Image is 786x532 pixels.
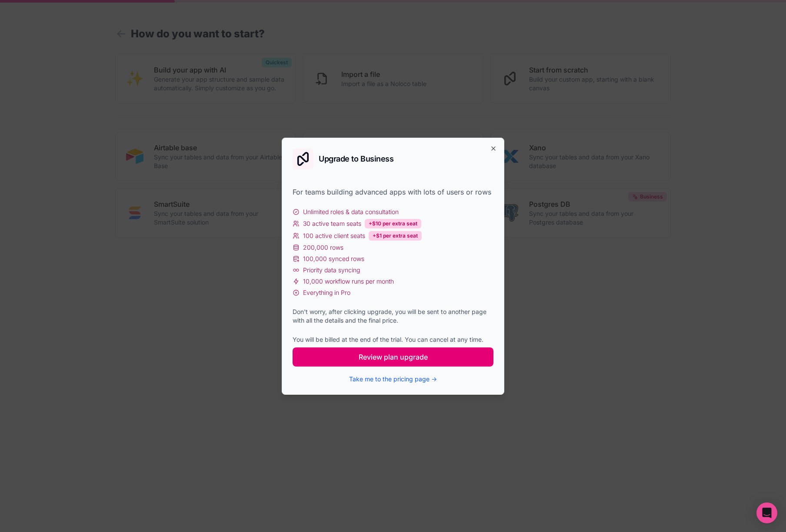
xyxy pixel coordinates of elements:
[490,145,497,152] button: Close
[303,288,350,297] span: Everything in Pro
[303,277,394,286] span: 10,000 workflow runs per month
[369,231,422,241] div: +$1 per extra seat
[303,219,361,228] span: 30 active team seats
[303,243,343,252] span: 200,000 rows
[293,307,493,325] div: Don't worry, after clicking upgrade, you will be sent to another page with all the details and th...
[293,335,493,344] div: You will be billed at the end of the trial. You can cancel at any time.
[303,208,399,216] span: Unlimited roles & data consultation
[293,347,493,367] button: Review plan upgrade
[349,375,437,383] button: Take me to the pricing page →
[293,187,493,197] div: For teams building advanced apps with lots of users or rows
[359,352,428,362] span: Review plan upgrade
[303,266,360,274] span: Priority data syncing
[319,155,393,163] h2: Upgrade to Business
[365,219,421,228] div: +$10 per extra seat
[303,231,365,240] span: 100 active client seats
[303,254,364,263] span: 100,000 synced rows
